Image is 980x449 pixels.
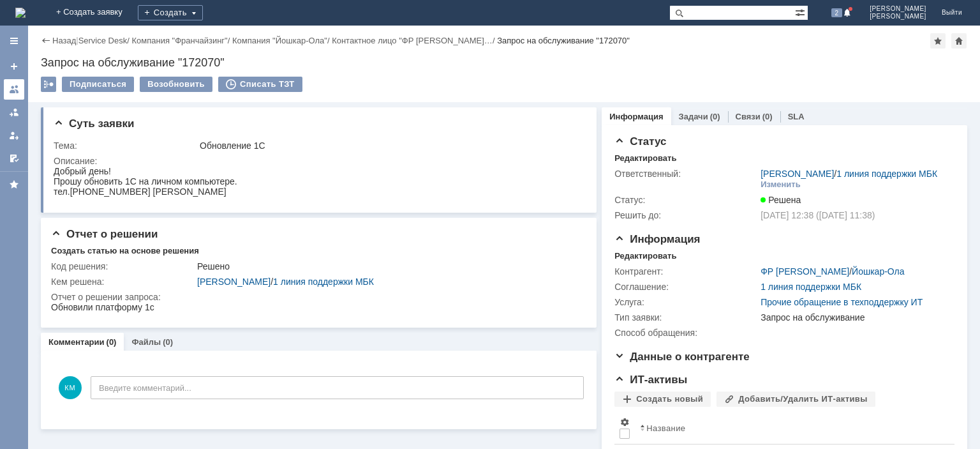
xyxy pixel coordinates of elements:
[795,6,808,18] span: Расширенный поиск
[614,266,758,277] div: Контрагент:
[51,292,581,302] div: Отчет о решении запроса:
[836,169,937,179] a: 1 линия поддержки МБК
[48,337,105,347] a: Комментарии
[614,169,758,179] div: Ответственный:
[646,423,685,433] div: Название
[852,266,904,277] a: Йошкар-Ола
[51,228,158,240] span: Отчет о решении
[614,195,758,205] div: Статус:
[54,118,134,130] span: Суть заявки
[614,351,750,363] span: Данные о контрагенте
[332,36,497,45] div: /
[59,376,82,399] span: КМ
[52,36,76,45] a: Назад
[614,374,687,386] span: ИТ-активы
[107,337,117,347] div: (0)
[951,33,967,49] div: Сделать домашней страницей
[4,148,24,169] a: Мои согласования
[761,266,904,277] div: /
[51,261,195,271] div: Код решения:
[620,417,630,427] span: Настройки
[78,36,132,45] div: /
[870,5,926,13] span: [PERSON_NAME]
[76,35,78,45] div: |
[15,8,26,18] img: logo
[761,266,849,277] a: ФР [PERSON_NAME]
[197,277,579,287] div: /
[232,36,327,45] a: Компания "Йошкар-Ола"
[4,79,24,100] a: Заявки на командах
[762,112,773,121] div: (0)
[761,169,937,179] div: /
[614,153,676,164] div: Редактировать
[138,5,203,20] div: Создать
[15,8,26,18] a: Перейти на домашнюю страницу
[761,297,923,307] a: Прочие обращение в техподдержку ИТ
[761,312,948,323] div: Запрос на обслуживание
[761,282,861,292] a: 1 линия поддержки МБК
[930,33,946,49] div: Добавить в избранное
[332,36,493,45] a: Контактное лицо "ФР [PERSON_NAME]…
[614,251,676,261] div: Редактировать
[614,297,758,307] div: Услуга:
[614,135,666,148] span: Статус
[761,195,801,205] span: Решена
[273,277,374,287] a: 1 линия поддержки МБК
[54,141,197,151] div: Тема:
[635,412,944,445] th: Название
[788,112,805,121] a: SLA
[710,112,720,121] div: (0)
[41,56,967,69] div: Запрос на обслуживание "172070"
[232,36,332,45] div: /
[78,36,128,45] a: Service Desk
[131,36,232,45] div: /
[131,337,161,347] a: Файлы
[831,8,843,17] span: 2
[4,102,24,123] a: Заявки в моей ответственности
[761,210,875,220] span: [DATE] 12:38 ([DATE] 11:38)
[4,56,24,77] a: Создать заявку
[614,233,700,245] span: Информация
[131,36,227,45] a: Компания "Франчайзинг"
[614,282,758,292] div: Соглашение:
[51,277,195,287] div: Кем решена:
[614,328,758,338] div: Способ обращения:
[679,112,708,121] a: Задачи
[497,36,630,45] div: Запрос на обслуживание "172070"
[761,179,801,190] div: Изменить
[197,261,579,271] div: Решено
[200,141,579,151] div: Обновление 1С
[197,277,271,287] a: [PERSON_NAME]
[614,210,758,220] div: Решить до:
[54,156,581,166] div: Описание:
[163,337,173,347] div: (0)
[870,13,926,20] span: [PERSON_NAME]
[761,169,834,179] a: [PERSON_NAME]
[41,77,56,92] div: Работа с массовостью
[614,312,758,323] div: Тип заявки:
[609,112,663,121] a: Информация
[51,246,199,256] div: Создать статью на основе решения
[4,125,24,146] a: Мои заявки
[736,112,761,121] a: Связи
